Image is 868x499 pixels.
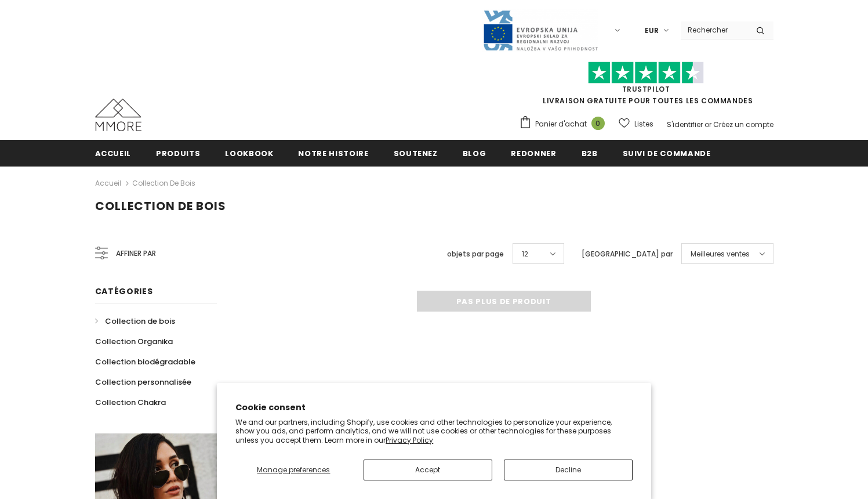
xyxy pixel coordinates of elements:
[235,460,351,480] button: Manage preferences
[619,114,653,134] a: Listes
[95,285,153,297] span: Catégories
[95,148,132,159] span: Accueil
[95,198,226,214] span: Collection de bois
[713,120,773,129] a: Créez un compte
[225,148,273,159] span: Lookbook
[95,331,173,352] a: Collection Organika
[535,118,587,130] span: Panier d'achat
[634,118,653,130] span: Listes
[225,140,273,166] a: Lookbook
[582,140,598,166] a: B2B
[447,248,504,260] label: objets par page
[95,397,166,408] span: Collection Chakra
[95,392,166,413] a: Collection Chakra
[394,140,438,166] a: soutenez
[95,336,173,347] span: Collection Organika
[95,356,195,367] span: Collection biodégradable
[95,311,175,331] a: Collection de bois
[623,148,711,159] span: Suivi de commande
[511,148,556,159] span: Redonner
[156,140,200,166] a: Produits
[95,99,141,131] img: Cas MMORE
[156,148,200,159] span: Produits
[132,178,195,188] a: Collection de bois
[105,316,175,327] span: Collection de bois
[394,148,438,159] span: soutenez
[116,247,156,260] span: Affiner par
[591,117,605,130] span: 0
[95,372,191,392] a: Collection personnalisée
[511,140,556,166] a: Redonner
[588,62,704,84] img: Faites confiance aux étoiles pilotes
[298,148,368,159] span: Notre histoire
[482,9,598,52] img: Javni Razpis
[298,140,368,166] a: Notre histoire
[519,67,773,106] span: LIVRAISON GRATUITE POUR TOUTES LES COMMANDES
[522,248,528,260] span: 12
[364,460,492,480] button: Accept
[463,148,486,159] span: Blog
[519,115,611,133] a: Panier d'achat 0
[95,176,121,190] a: Accueil
[95,140,132,166] a: Accueil
[582,148,598,159] span: B2B
[482,25,598,35] a: Javni Razpis
[691,248,750,260] span: Meilleures ventes
[681,21,747,38] input: Search Site
[386,435,433,445] a: Privacy Policy
[235,402,633,414] h2: Cookie consent
[667,120,703,129] a: S'identifier
[463,140,486,166] a: Blog
[645,25,659,37] span: EUR
[235,418,633,445] p: We and our partners, including Shopify, use cookies and other technologies to personalize your ex...
[582,248,673,260] label: [GEOGRAPHIC_DATA] par
[622,84,670,94] a: TrustPilot
[95,377,191,388] span: Collection personnalisée
[257,465,330,475] span: Manage preferences
[95,352,195,372] a: Collection biodégradable
[504,460,633,480] button: Decline
[623,140,711,166] a: Suivi de commande
[704,120,711,129] span: or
